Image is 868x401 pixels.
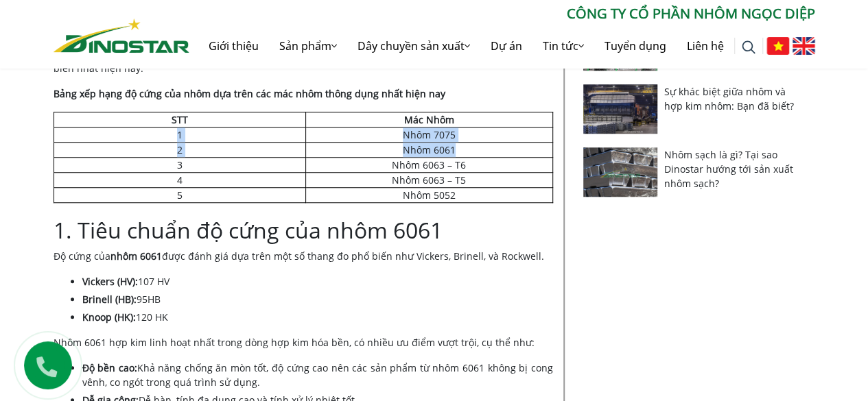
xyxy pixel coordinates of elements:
strong: Vickers (HV): [82,275,138,288]
img: Tiếng Việt [766,37,789,55]
strong: Knoop (HK): [82,311,136,324]
td: 4 [54,172,305,187]
p: Nhôm 6061 hợp kim linh hoạt nhất trong dòng hợp kim hóa bền, có nhiều ưu điểm vượt trội, cụ thể như: [54,335,553,350]
td: 3 [54,157,305,172]
img: Nhôm Dinostar [54,19,189,53]
td: 1 [54,127,305,142]
td: Nhôm 5052 [305,187,552,202]
a: Liên hệ [677,24,734,68]
li: Khả năng chống ăn mòn tốt, độ cứng cao nên các sản phẩm từ nhôm 6061 không bị cong vênh, co ngót ... [82,361,553,389]
a: Giới thiệu [198,24,269,68]
td: Nhôm 6063 – T6 [305,157,552,172]
a: Nhôm sạch là gì? Tại sao Dinostar hướng tới sản xuất nhôm sạch? [664,148,793,190]
a: Dự án [480,24,532,68]
td: 2 [54,142,305,157]
p: CÔNG TY CỔ PHẦN NHÔM NGỌC DIỆP [189,3,815,24]
a: Sự khác biệt giữa nhôm và hợp kim nhôm: Bạn đã biết? [664,85,794,112]
strong: STT [172,113,188,126]
td: Nhôm 7075 [305,127,552,142]
strong: Bảng xếp hạng độ cứng của nhôm dựa trên các mác nhôm thông dụng nhất hiện nay [54,87,445,100]
a: Tuyển dụng [594,24,677,68]
img: Sự khác biệt giữa nhôm và hợp kim nhôm: Bạn đã biết? [583,84,658,134]
img: search [742,40,755,54]
li: 95HB [82,292,553,306]
li: 107 HV [82,274,553,289]
td: 5 [54,187,305,202]
p: Độ cứng của được đánh giá dựa trên một số thang đo phổ biến như Vickers, Brinell, và Rockwell. [54,249,553,263]
h2: 1. Tiêu chuẩn độ cứng của nhôm 6061 [54,217,553,243]
td: Nhôm 6061 [305,142,552,157]
a: Sản phẩm [269,24,347,68]
td: Nhôm 6063 – T5 [305,172,552,187]
img: Nhôm sạch là gì? Tại sao Dinostar hướng tới sản xuất nhôm sạch? [583,147,658,197]
li: 120 HK [82,310,553,324]
strong: Độ bền cao: [82,361,137,374]
strong: Mác Nhôm [404,113,454,126]
a: nhôm 6061 [110,250,162,263]
img: English [793,37,815,55]
strong: Brinell (HB): [82,293,137,306]
a: Dây chuyền sản xuất [347,24,480,68]
a: Tin tức [532,24,594,68]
